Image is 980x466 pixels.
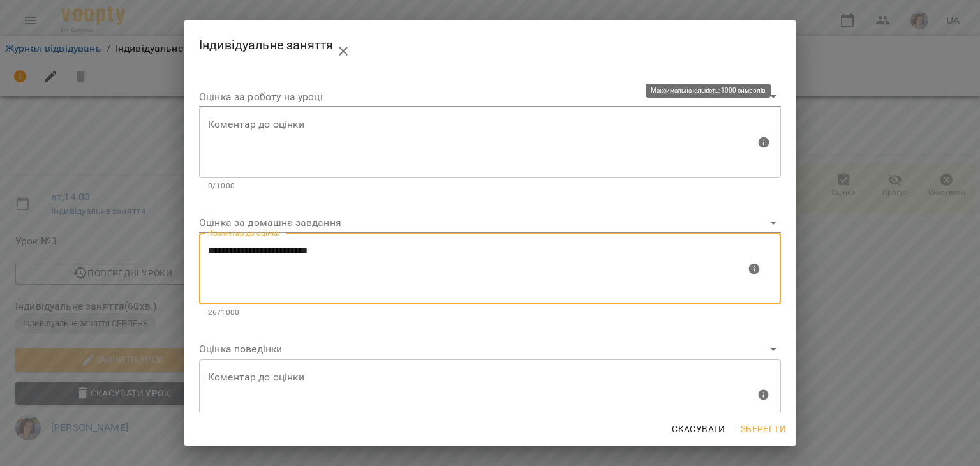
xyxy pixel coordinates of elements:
button: Зберегти [736,417,791,440]
h2: Індивідуальне заняття [199,31,781,61]
span: Скасувати [672,421,725,437]
div: Максимальна кількість: 1000 символів [199,359,781,445]
button: close [328,36,359,66]
p: 26/1000 [208,306,772,319]
span: Зберегти [741,421,786,437]
p: 0/1000 [208,180,772,193]
button: Скасувати [667,417,731,440]
div: Максимальна кількість: 1000 символів [199,233,781,319]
